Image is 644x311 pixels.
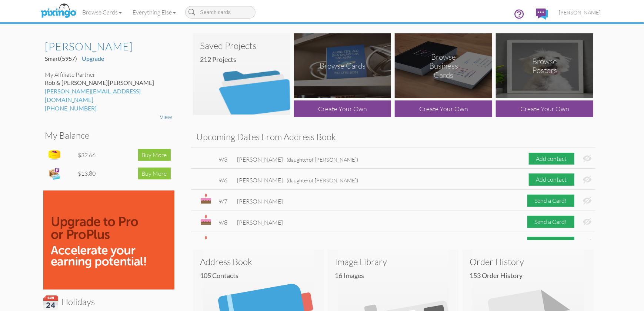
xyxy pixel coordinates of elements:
[395,33,492,98] img: browse-business-cards.png
[43,295,58,310] img: calendar.svg
[43,191,174,290] img: upgrade_pro_1-100.jpg
[76,164,112,183] td: $13.80
[496,33,593,98] img: browse-posters.png
[47,166,62,181] img: expense-icon.png
[320,61,366,70] div: Browse Cards
[193,33,290,115] img: saved-projects2.png
[419,52,468,80] div: Browse Business Cards
[45,41,173,53] a: [PERSON_NAME]
[138,149,171,161] div: Buy More
[45,104,173,113] div: [PHONE_NUMBER]
[470,272,592,279] h4: 153 Order History
[237,176,358,184] span: [PERSON_NAME]
[527,216,574,228] div: Send a Card!
[287,156,309,163] span: (daughter
[138,168,171,180] div: Buy More
[536,9,548,20] img: comments.svg
[219,239,231,248] div: 9/12
[237,219,283,226] span: [PERSON_NAME]
[527,195,574,207] div: Send a Card!
[583,197,592,205] img: eye-ban.svg
[82,55,104,62] a: Upgrade
[583,155,592,162] img: eye-ban.svg
[127,3,181,21] a: Everything Else
[45,130,167,140] h3: My Balance
[283,156,358,163] span: of [PERSON_NAME])
[219,155,230,164] div: 9/3
[529,153,574,165] div: Add contact
[219,218,230,227] div: 9/8
[43,295,169,310] h3: Holidays
[45,87,173,104] div: [PERSON_NAME][EMAIL_ADDRESS][DOMAIN_NAME]
[559,9,601,16] span: [PERSON_NAME]
[237,156,358,163] span: [PERSON_NAME]
[45,79,173,87] div: Rob & [PERSON_NAME]
[583,176,592,183] img: eye-ban.svg
[47,148,62,162] img: points-icon.png
[237,198,283,205] span: [PERSON_NAME]
[200,56,288,63] h4: 212 Projects
[238,240,284,247] span: [PERSON_NAME]
[335,272,457,279] h4: 16 images
[554,3,607,22] a: [PERSON_NAME]
[200,257,317,267] h3: Address Book
[77,3,127,21] a: Browse Cards
[520,57,569,75] div: Browse Posters
[395,100,492,117] div: Create Your Own
[60,55,77,62] span: (5957)
[200,272,322,279] h4: 105 Contacts
[583,218,592,226] img: eye-ban.svg
[294,100,391,117] div: Create Your Own
[197,132,590,142] h3: Upcoming Dates From Address Book
[45,70,173,79] div: My Affiliate Partner
[160,113,173,120] a: View
[45,55,79,62] a: Smart(5957)
[200,236,211,246] img: bday.svg
[76,146,112,164] td: $32.66
[470,257,586,267] h3: Order History
[335,257,451,267] h3: Image Library
[39,2,78,20] img: pixingo logo
[496,100,593,117] div: Create Your Own
[185,6,256,19] input: Search cards
[287,177,309,183] span: (daughter
[283,177,358,183] span: of [PERSON_NAME])
[219,176,230,185] div: 9/6
[45,55,77,62] span: Smart
[200,215,211,225] img: bday.svg
[219,197,230,206] div: 9/7
[529,173,574,186] div: Add contact
[200,193,211,204] img: bday.svg
[108,79,154,86] span: [PERSON_NAME]
[583,239,592,247] img: eye-ban.svg
[294,33,391,98] img: browse-cards.png
[45,41,165,53] h2: [PERSON_NAME]
[527,237,574,249] div: Send a Card!
[200,41,283,50] h3: Saved Projects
